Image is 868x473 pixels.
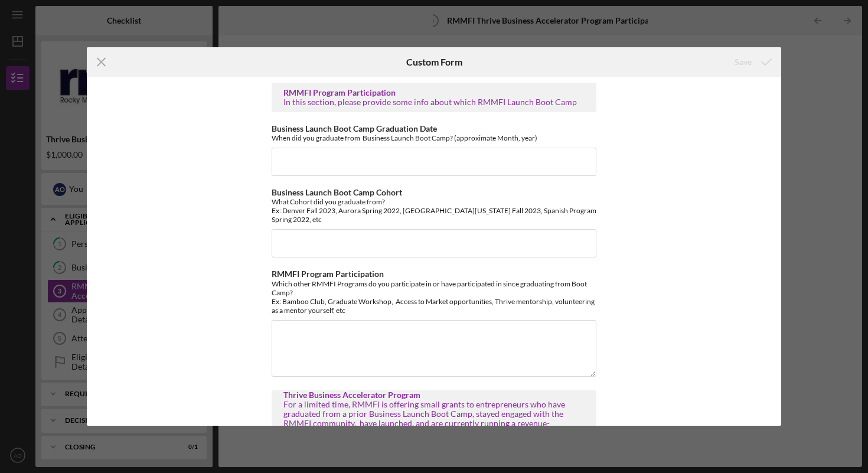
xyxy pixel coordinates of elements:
[272,269,384,279] label: RMMFI Program Participation
[283,390,585,400] div: Thrive Business Accelerator Program
[272,197,596,224] div: What Cohort did you graduate from? Ex: Denver Fall 2023, Aurora Spring 2022, [GEOGRAPHIC_DATA][US...
[735,50,752,74] div: Save
[283,88,585,97] div: RMMFI Program Participation
[272,279,596,315] div: Which other RMMFI Programs do you participate in or have participated in since graduating from Bo...
[283,97,585,107] div: In this section, please provide some info about which RMMFI Launch Boot Camp
[723,50,781,74] button: Save
[272,123,437,133] label: Business Launch Boot Camp Graduation Date
[406,57,462,67] h6: Custom Form
[272,187,402,197] label: Business Launch Boot Camp Cohort
[272,133,596,142] div: When did you graduate from Business Launch Boot Camp? (approximate Month, year)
